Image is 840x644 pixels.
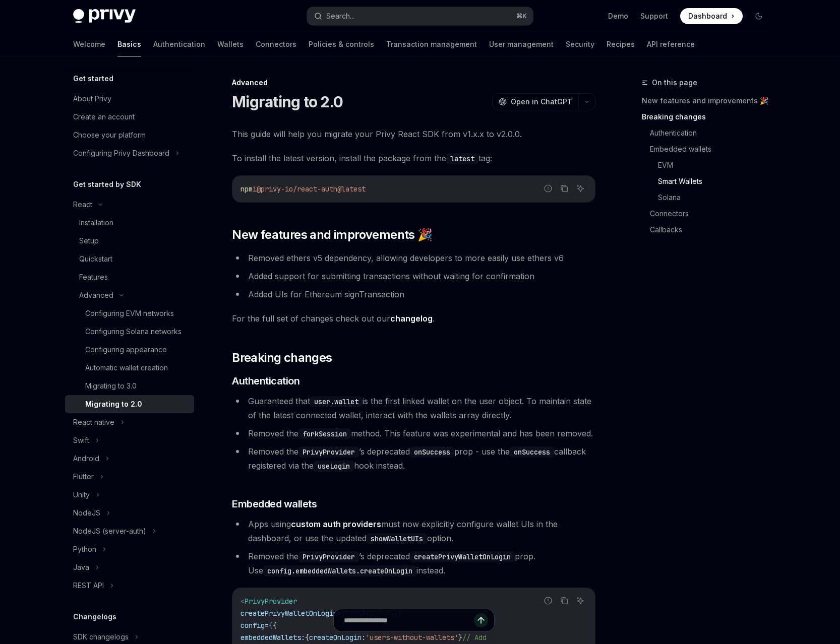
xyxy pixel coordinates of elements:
[608,11,628,21] a: Demo
[73,73,113,85] h5: Get started
[650,141,775,157] a: Embedded wallets
[558,182,571,195] button: Copy the contents from the code block
[516,12,527,20] span: ⌘ K
[542,594,555,607] button: Report incorrect code
[85,398,142,410] div: Migrating to 2.0
[79,253,112,265] div: Quickstart
[232,374,299,388] span: Authentication
[217,32,244,56] a: Wallets
[658,157,775,173] a: EVM
[310,396,363,407] code: user.wallet
[263,565,416,576] code: config.embeddedWallets.createOnLogin
[65,377,194,395] a: Migrating to 3.0
[309,32,374,56] a: Policies & controls
[386,32,477,56] a: Transaction management
[446,153,478,164] code: latest
[65,341,194,359] a: Configuring appearance
[647,32,695,56] a: API reference
[65,359,194,377] a: Automatic wallet creation
[658,173,775,189] a: Smart Wallets
[73,434,89,446] div: Swift
[558,594,571,607] button: Copy the contents from the code block
[257,184,366,194] span: @privy-io/react-auth@latest
[241,597,245,606] span: <
[232,93,343,111] h1: Migrating to 2.0
[153,32,205,56] a: Authentication
[73,489,90,501] div: Unity
[73,579,104,592] div: REST API
[640,11,668,21] a: Support
[248,551,535,575] span: Removed the ’s deprecated prop. Use instead.
[510,446,554,458] code: onSuccess
[65,108,194,126] a: Create an account
[73,129,146,141] div: Choose your platform
[248,428,593,438] span: Removed the method. This feature was experimental and has been removed.
[73,525,146,537] div: NodeJS (server-auth)
[307,7,533,25] button: Search...⌘K
[65,323,194,341] a: Configuring Solana networks
[688,11,727,21] span: Dashboard
[85,362,168,374] div: Automatic wallet creation
[474,613,488,627] button: Send message
[73,561,89,573] div: Java
[248,446,586,471] span: Removed the ’s deprecated prop - use the callback registered via the hook instead.
[85,326,182,338] div: Configuring Solana networks
[65,214,194,232] a: Installation
[511,97,572,107] span: Open in ChatGPT
[232,127,595,141] span: This guide will help you migrate your Privy React SDK from v1.x.x to v2.0.0.
[542,182,555,195] button: Report incorrect code
[298,551,359,562] code: PrivyProvider
[607,32,635,56] a: Recipes
[65,232,194,250] a: Setup
[73,611,116,623] h5: Changelogs
[245,597,297,606] span: PrivyProvider
[232,269,595,283] li: Added support for submitting transactions without waiting for confirmation
[73,471,94,483] div: Flutter
[79,217,113,229] div: Installation
[680,8,743,24] a: Dashboard
[410,551,515,562] code: createPrivyWalletOnLogin
[650,206,775,222] a: Connectors
[79,235,99,247] div: Setup
[298,446,359,458] code: PrivyProvider
[241,184,253,194] span: npm
[652,77,697,89] span: On this page
[73,111,135,123] div: Create an account
[650,125,775,141] a: Authentication
[65,126,194,144] a: Choose your platform
[65,395,194,413] a: Migrating to 2.0
[410,446,454,458] code: onSuccess
[751,8,767,24] button: Toggle dark mode
[85,380,137,392] div: Migrating to 3.0
[489,32,554,56] a: User management
[492,93,578,110] button: Open in ChatGPT
[566,32,594,56] a: Security
[73,32,105,56] a: Welcome
[390,313,433,324] a: changelog
[314,461,354,472] code: useLogin
[65,304,194,323] a: Configuring EVM networks
[73,453,99,465] div: Android
[73,543,96,555] div: Python
[326,10,354,22] div: Search...
[574,182,587,195] button: Ask AI
[73,93,111,105] div: About Privy
[73,507,100,519] div: NodeJS
[367,533,427,544] code: showWalletUIs
[256,32,296,56] a: Connectors
[232,287,595,301] li: Added UIs for Ethereum signTransaction
[232,350,332,366] span: Breaking changes
[232,497,317,511] span: Embedded wallets
[642,93,775,109] a: New features and improvements 🎉
[65,250,194,268] a: Quickstart
[248,519,558,543] span: Apps using must now explicitly configure wallet UIs in the dashboard, or use the updated option.
[253,184,257,194] span: i
[73,147,169,159] div: Configuring Privy Dashboard
[658,189,775,206] a: Solana
[232,78,595,88] div: Advanced
[232,311,595,326] span: For the full set of changes check out our .
[642,109,775,125] a: Breaking changes
[85,307,174,319] div: Configuring EVM networks
[73,9,136,23] img: dark logo
[574,594,587,607] button: Ask AI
